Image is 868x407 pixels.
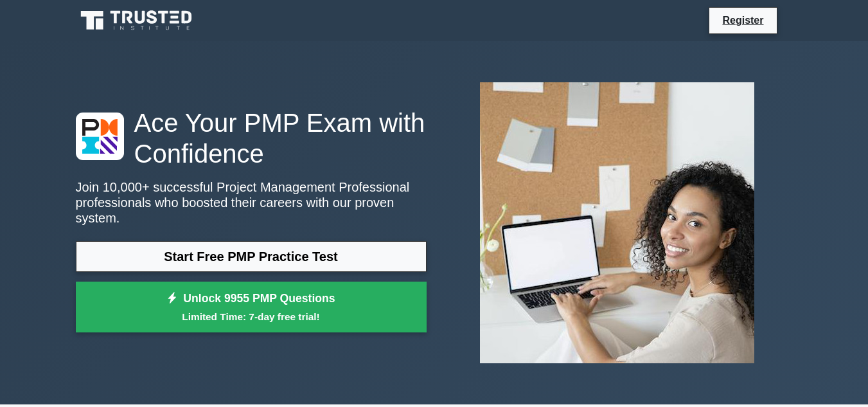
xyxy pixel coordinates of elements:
[76,179,427,226] p: Join 10,000+ successful Project Management Professional professionals who boosted their careers w...
[76,241,427,272] a: Start Free PMP Practice Test
[76,107,427,169] h1: Ace Your PMP Exam with Confidence
[92,309,411,324] small: Limited Time: 7-day free trial!
[76,282,427,333] a: Unlock 9955 PMP QuestionsLimited Time: 7-day free trial!
[714,12,771,28] a: Register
